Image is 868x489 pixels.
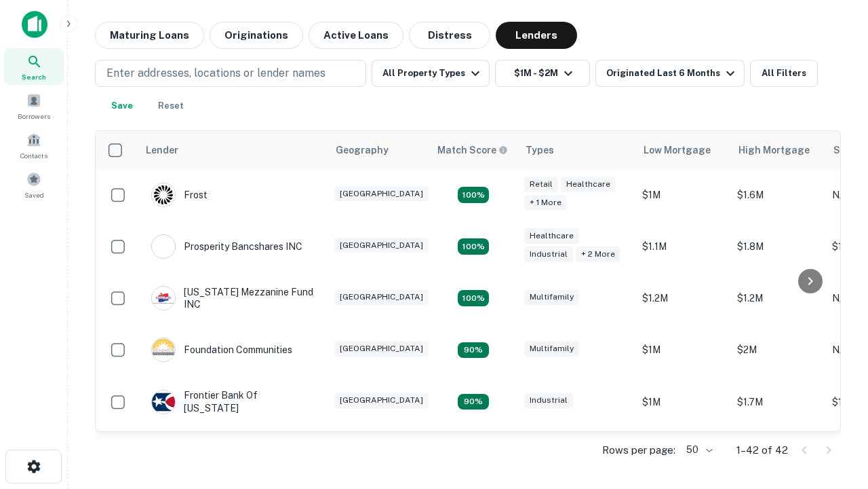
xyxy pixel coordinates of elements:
div: 50 [681,440,715,460]
iframe: Chat Widget [800,380,868,446]
div: Healthcare [561,177,616,192]
div: [GEOGRAPHIC_DATA] [334,238,429,253]
div: Foundation Communities [151,338,292,362]
div: [GEOGRAPHIC_DATA] [334,289,429,305]
span: Saved [24,189,44,200]
button: All Property Types [372,60,490,87]
td: $1.8M [730,221,825,272]
div: Retail [524,177,558,192]
button: Lenders [496,22,577,49]
div: High Mortgage [738,142,810,158]
div: Capitalize uses an advanced AI algorithm to match your search with the best lender. The match sco... [437,143,508,158]
img: capitalize-icon.png [22,11,47,38]
div: Matching Properties: 4, hasApolloMatch: undefined [458,394,489,410]
span: Search [22,71,46,82]
td: $1.4M [730,428,825,479]
td: $1.6M [730,169,825,221]
div: Frontier Bank Of [US_STATE] [151,389,314,414]
img: picture [152,338,175,361]
td: $1M [635,376,730,427]
th: Low Mortgage [635,131,730,169]
button: Originations [210,22,303,49]
img: picture [152,183,175,206]
div: [GEOGRAPHIC_DATA] [334,186,429,202]
div: Multifamily [524,289,579,305]
a: Contacts [4,127,64,164]
img: picture [152,235,175,258]
button: Reset [149,92,193,120]
div: [US_STATE] Mezzanine Fund INC [151,286,314,310]
td: $1.2M [635,272,730,324]
button: Distress [409,22,490,49]
p: 1–42 of 42 [736,442,788,458]
div: Low Mortgage [644,142,711,158]
button: Save your search to get updates of matches that match your search criteria. [100,92,144,120]
div: Lender [146,142,178,158]
div: Healthcare [524,228,579,244]
div: [GEOGRAPHIC_DATA] [334,393,429,408]
div: Prosperity Bancshares INC [151,234,302,259]
img: picture [152,391,175,414]
button: All Filters [750,60,818,87]
div: Industrial [524,247,573,262]
button: Originated Last 6 Months [595,60,745,87]
td: $1.2M [730,272,825,324]
div: + 1 more [524,195,567,211]
td: $1M [635,169,730,221]
a: Search [4,48,64,85]
div: Matching Properties: 5, hasApolloMatch: undefined [458,187,489,203]
span: Contacts [20,150,47,161]
div: Types [526,142,554,158]
td: $2M [730,324,825,376]
button: $1M - $2M [495,60,590,87]
a: Saved [4,166,64,203]
div: Matching Properties: 4, hasApolloMatch: undefined [458,342,489,359]
th: High Mortgage [730,131,825,169]
th: Capitalize uses an advanced AI algorithm to match your search with the best lender. The match sco... [429,131,517,169]
a: Borrowers [4,88,64,124]
td: $1M [635,324,730,376]
div: Geography [336,142,389,158]
button: Enter addresses, locations or lender names [95,60,366,87]
span: Borrowers [18,111,50,122]
div: Industrial [524,393,573,408]
div: Originated Last 6 Months [606,65,738,81]
div: Multifamily [524,341,579,357]
th: Lender [138,131,328,169]
div: Matching Properties: 8, hasApolloMatch: undefined [458,238,489,255]
div: + 2 more [576,247,620,262]
div: Frost [151,183,208,207]
div: Matching Properties: 5, hasApolloMatch: undefined [458,290,489,306]
img: picture [152,287,175,310]
td: $1.4M [635,428,730,479]
th: Types [517,131,635,169]
div: [GEOGRAPHIC_DATA] [334,341,429,357]
td: $1.1M [635,221,730,272]
h6: Match Score [437,143,505,158]
button: Maturing Loans [95,22,204,49]
p: Rows per page: [602,442,675,458]
p: Enter addresses, locations or lender names [106,65,325,81]
td: $1.7M [730,376,825,427]
button: Active Loans [309,22,403,49]
th: Geography [328,131,429,169]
